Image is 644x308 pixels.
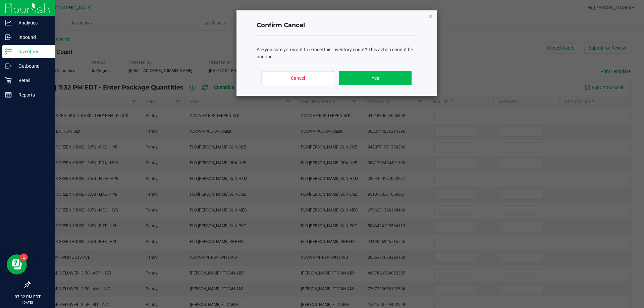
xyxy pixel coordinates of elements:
button: Close [428,12,433,20]
button: Yes [339,71,411,85]
inline-svg: Inbound [5,34,12,41]
button: Cancel [262,71,334,85]
inline-svg: Reports [5,91,12,98]
inline-svg: Retail [5,77,12,84]
p: Inventory [12,48,52,56]
p: Inbound [12,33,52,41]
p: Analytics [12,19,52,27]
h4: Confirm Cancel [257,21,417,30]
inline-svg: Analytics [5,19,12,26]
inline-svg: Outbound [5,63,12,69]
p: Outbound [12,62,52,70]
iframe: Resource center [7,254,27,274]
p: [DATE] [3,300,52,305]
p: Retail [12,76,52,84]
p: 07:32 PM EDT [3,294,52,300]
p: Reports [12,91,52,99]
inline-svg: Inventory [5,48,12,55]
div: Are you sure you want to cancel this inventory count? This action cannot be undone. [257,46,417,60]
iframe: Resource center unread badge [20,253,28,261]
